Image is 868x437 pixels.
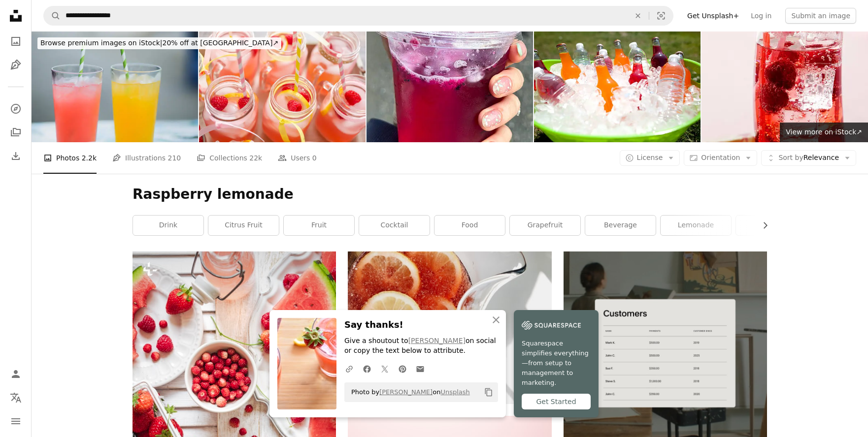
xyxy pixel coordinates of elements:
span: Orientation [701,154,740,161]
a: citrus fruit [208,216,279,235]
button: Submit an image [785,8,856,24]
a: Squarespace simplifies everything—from setup to management to marketing.Get Started [514,310,599,417]
button: Language [6,388,26,407]
a: beverage [585,216,656,235]
button: Copy to clipboard [480,384,497,401]
a: drink [133,216,203,235]
button: Menu [6,411,26,431]
div: Get Started [522,394,591,409]
a: Share on Pinterest [394,359,411,378]
a: Download History [6,146,26,166]
button: License [620,150,680,166]
a: [PERSON_NAME] [408,337,466,344]
button: Sort byRelevance [761,150,856,166]
span: Browse premium images on iStock | [40,39,162,47]
a: [PERSON_NAME] [379,388,433,396]
a: Collections 22k [197,142,262,174]
span: License [637,154,663,161]
img: Colorful Drinks At Restaurant Outdoor Seating [32,31,198,142]
span: Photo by on [346,384,470,400]
a: lemonade [661,216,731,235]
img: a pitcher filled with liquid next to sliced lemons [348,251,551,404]
button: Clear [627,6,649,25]
a: View more on iStock↗ [780,123,868,142]
span: Relevance [778,153,839,163]
a: Share on Facebook [358,359,376,378]
a: Explore [6,99,26,119]
a: Illustrations 210 [112,142,181,174]
a: Log in [745,8,777,24]
img: Green bucket filled with water and soda bottles over ice [534,31,701,142]
a: Photos [6,31,26,51]
button: scroll list to the right [756,216,767,235]
a: produce [736,216,806,235]
a: Share over email [411,359,429,378]
span: View more on iStock ↗ [786,128,862,136]
a: Illustrations [6,55,26,75]
span: 22k [249,153,262,163]
span: Squarespace simplifies everything—from setup to management to marketing. [522,339,591,388]
a: Unsplash [440,388,469,396]
a: Share on Twitter [376,359,394,378]
a: food [434,216,505,235]
p: Give a shoutout to on social or copy the text below to attribute. [344,336,498,356]
a: Get Unsplash+ [681,8,745,24]
form: Find visuals sitewide [43,6,673,26]
h3: Say thanks! [344,318,498,332]
a: Log in / Sign up [6,364,26,384]
a: cocktail [359,216,430,235]
a: Browse premium images on iStock|20% off at [GEOGRAPHIC_DATA]↗ [32,31,287,55]
img: Raspberry lemonade garnished with fresh lemon and raspberries in drinking mason jars. [199,31,366,142]
span: 210 [168,153,181,163]
a: fruit [284,216,354,235]
a: Collections [6,123,26,142]
img: file-1747939142011-51e5cc87e3c9 [522,318,581,333]
span: 0 [312,153,317,163]
span: Sort by [778,154,803,161]
span: 20% off at [GEOGRAPHIC_DATA] ↗ [40,39,278,47]
a: Watermelon slices, strawberries, and raspberries on a white table [133,399,336,408]
button: Search Unsplash [44,6,61,25]
button: Orientation [684,150,757,166]
button: Visual search [649,6,673,25]
a: grapefruit [510,216,580,235]
img: raspberry soda [701,31,868,142]
img: Full frame image of unrecognisable woman's hand holding cloudy, old fashioned, raspberry lemonade... [367,31,533,142]
a: Users 0 [278,142,317,174]
h1: Raspberry lemonade [133,186,767,203]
